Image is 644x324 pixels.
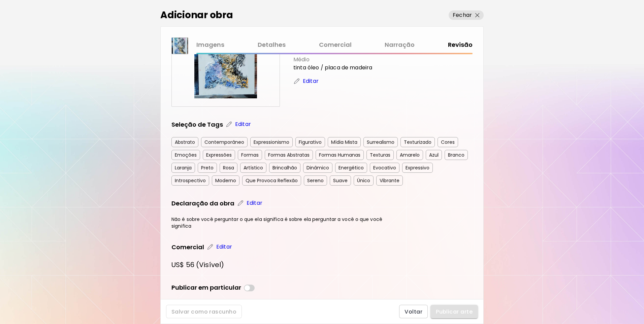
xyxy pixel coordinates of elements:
a: Imagens [196,40,224,50]
h4: US$ 56 (Visível) [171,260,473,270]
p: Editar [303,77,319,85]
div: Brincalhão [269,163,300,173]
div: Sereno [304,175,327,186]
h5: Publicar em particular [171,283,241,292]
div: Energético [335,163,367,173]
div: Emoções [171,150,200,160]
p: Editar [216,243,232,251]
div: Esta obra estará visível publicamente em Kaleido quando você publicar. [171,283,473,309]
div: Formas Abstratas [265,150,313,160]
p: tinta óleo / placa de madeira [293,64,473,72]
div: Azul [426,150,442,160]
a: Editar [237,199,257,207]
span: Voltar [405,308,422,315]
div: Expressivo [402,163,433,173]
img: edit [237,200,244,206]
div: Expressões [203,150,235,160]
p: Editar [247,199,262,207]
img: thumbnail [172,38,188,54]
a: Comercial [319,40,352,50]
p: Editar [235,120,251,128]
h5: Seleção de Tags [171,120,223,129]
a: Editar [226,120,246,128]
div: Amarelo [396,150,423,160]
a: Editar [207,243,227,251]
div: Introspectivo [171,175,209,186]
div: Dinâmico [303,163,332,173]
p: Médio [293,56,473,64]
div: Formas Humanas [316,150,364,160]
div: Texturas [366,150,394,160]
div: Vibrante [376,175,403,186]
div: Preto [198,163,217,173]
div: Expressionismo [250,137,293,147]
div: Cores [438,137,458,147]
a: Editar [293,77,314,85]
div: Texturizado [400,137,435,147]
div: Branco [445,150,468,160]
div: Formas [238,150,262,160]
a: Narração [385,40,415,50]
div: Laranja [171,163,195,173]
div: Artístico [240,163,266,173]
div: Abstrato [171,137,198,147]
a: Detalhes [258,40,286,50]
img: edit [207,244,214,250]
h5: Comercial [171,243,204,252]
img: edit [226,121,232,128]
div: Rosa [220,163,237,173]
button: Voltar [399,305,428,318]
div: Figurativo [295,137,325,147]
div: Único [354,175,374,186]
div: Moderno [212,175,239,186]
h4: Não é sobre você perguntar o que ela significa é sobre ela perguntar a você o que você significa [171,216,387,229]
h5: Declaração da obra [171,199,234,208]
div: Suave [330,175,351,186]
div: Contemporâneo [201,137,248,147]
img: edit [293,78,300,85]
div: Evocativo [370,163,399,173]
div: Mídia Mista [328,137,361,147]
div: Surrealismo [363,137,398,147]
div: Que Provoca Reflexão [242,175,301,186]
